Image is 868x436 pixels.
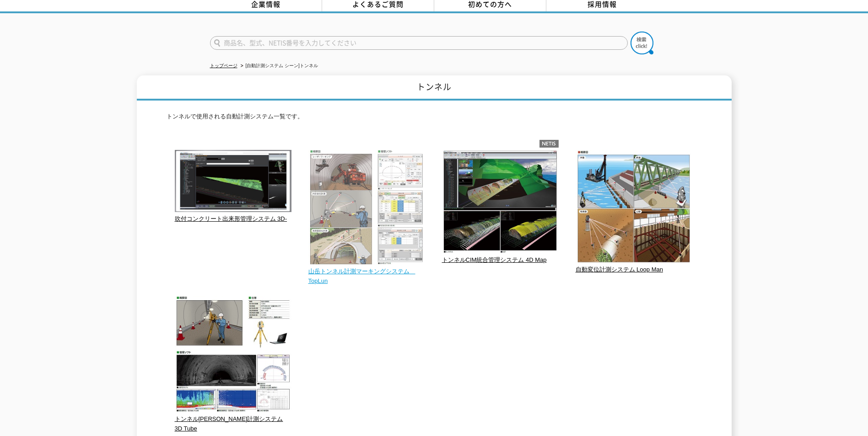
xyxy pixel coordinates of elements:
[442,256,547,263] span: トンネルCIM統合管理システム 4D Map
[631,32,653,54] img: btn_search.png
[175,415,283,432] span: トンネル[PERSON_NAME]計測システム 3D Tube
[175,206,291,222] a: 吹付コンクリート出来形管理システム 3D-
[576,256,692,273] a: 自動変位計測システム Loop Man
[442,247,559,263] a: トンネルCIM統合管理システム 4D Map
[308,268,415,284] span: 山岳トンネル計測マーキングシステム TopLun
[308,259,425,285] a: 山岳トンネル計測マーキングシステム TopLun
[175,296,291,415] img: トンネル内空計測システム 3D Tube
[175,150,291,214] img: 吹付コンクリート出来形管理システム 3D-
[539,140,559,148] img: netis
[210,63,237,68] a: トップページ
[167,112,702,126] p: トンネルで使用される自動計測システム一覧です。
[308,150,425,267] img: 山岳トンネル計測マーキングシステム TopLun
[576,266,663,273] span: 自動変位計測システム Loop Man
[175,406,291,432] a: トンネル[PERSON_NAME]計測システム 3D Tube
[239,61,318,71] li: [自動計測システム シーン]トンネル
[137,75,732,101] h1: トンネル
[175,215,287,222] span: 吹付コンクリート出来形管理システム 3D-
[210,36,628,50] input: 商品名、型式、NETIS番号を入力してください
[442,150,559,255] img: トンネルCIM統合管理システム 4D Map
[576,150,692,266] img: 自動変位計測システム Loop Man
